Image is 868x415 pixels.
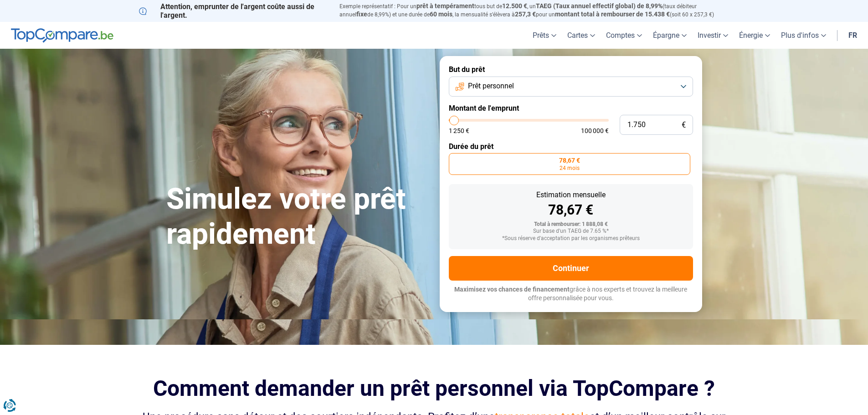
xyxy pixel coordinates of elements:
[449,142,693,151] label: Durée du prêt
[339,2,729,19] p: Exemple représentatif : Pour un tous but de , un (taux débiteur annuel de 8,99%) et une durée de ...
[449,128,469,134] span: 1 250 €
[843,22,863,49] a: fr
[456,228,686,235] div: Sur base d'un TAEG de 7.65 %*
[449,77,693,97] button: Prêt personnel
[601,22,647,49] a: Comptes
[139,376,729,401] h2: Comment demander un prêt personnel via TopCompare ?
[166,182,429,252] h1: Simulez votre prêt rapidement
[560,165,580,171] span: 24 mois
[449,285,693,303] p: grâce à nos experts et trouvez la meilleure offre personnalisée pour vous.
[682,121,686,129] span: €
[456,221,686,228] div: Total à rembourser: 1 888,08 €
[647,22,692,49] a: Épargne
[692,22,734,49] a: Investir
[454,286,570,293] span: Maximisez vos chances de financement
[536,2,663,10] span: TAEG (Taux annuel effectif global) de 8,99%
[449,256,693,281] button: Continuer
[456,203,686,217] div: 78,67 €
[356,10,367,18] span: fixe
[456,236,686,242] div: *Sous réserve d'acceptation par les organismes prêteurs
[139,2,329,20] p: Attention, emprunter de l'argent coûte aussi de l'argent.
[416,2,474,10] span: prêt à tempérament
[468,81,514,91] span: Prêt personnel
[581,128,609,134] span: 100 000 €
[527,22,562,49] a: Prêts
[11,28,113,43] img: TopCompare
[502,2,527,10] span: 12.500 €
[515,10,536,18] span: 257,3 €
[449,65,693,74] label: But du prêt
[449,104,693,113] label: Montant de l'emprunt
[734,22,776,49] a: Énergie
[776,22,832,49] a: Plus d'infos
[456,191,686,199] div: Estimation mensuelle
[562,22,601,49] a: Cartes
[430,10,452,18] span: 60 mois
[559,157,580,164] span: 78,67 €
[555,10,670,18] span: montant total à rembourser de 15.438 €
